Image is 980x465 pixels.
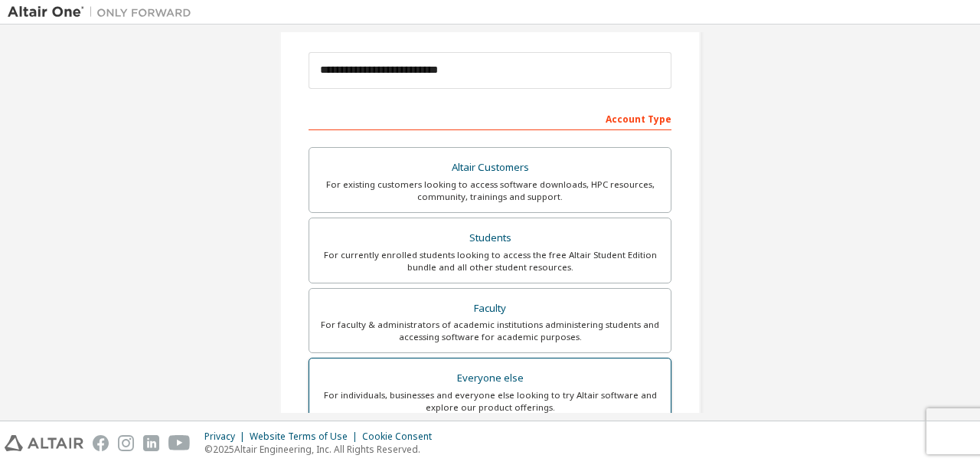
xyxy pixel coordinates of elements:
[318,298,661,319] div: Faculty
[318,389,661,414] div: For individuals, businesses and everyone else looking to try Altair software and explore our prod...
[118,435,134,451] img: instagram.svg
[93,435,109,451] img: facebook.svg
[318,319,661,343] div: For faculty & administrators of academic institutions administering students and accessing softwa...
[318,368,661,389] div: Everyone else
[362,431,441,443] div: Cookie Consent
[250,431,362,443] div: Website Terms of Use
[168,435,191,451] img: youtube.svg
[318,157,661,178] div: Altair Customers
[5,435,83,451] img: altair_logo.svg
[318,178,661,203] div: For existing customers looking to access software downloads, HPC resources, community, trainings ...
[309,106,671,130] div: Account Type
[318,249,661,273] div: For currently enrolled students looking to access the free Altair Student Edition bundle and all ...
[204,431,250,443] div: Privacy
[143,435,159,451] img: linkedin.svg
[204,443,441,456] p: © 2025 Altair Engineering, Inc. All Rights Reserved.
[318,228,661,249] div: Students
[8,5,199,20] img: Altair One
